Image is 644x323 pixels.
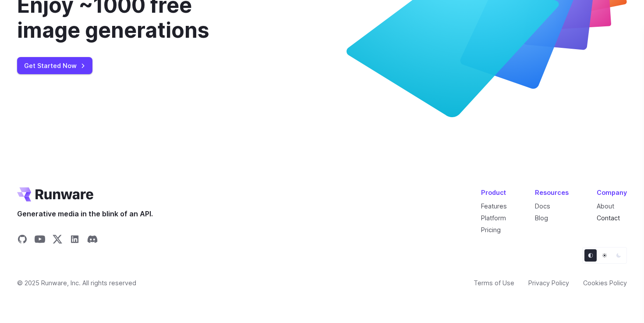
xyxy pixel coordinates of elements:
div: Product [481,187,507,197]
a: Privacy Policy [528,278,569,288]
a: About [597,202,614,210]
a: Get Started Now [17,57,92,74]
span: Generative media in the blink of an API. [17,208,153,220]
a: Contact [597,214,620,222]
a: Share on LinkedIn [70,234,80,247]
a: Docs [535,202,550,210]
div: Company [597,187,627,197]
a: Share on YouTube [35,234,45,247]
button: Dark [612,249,625,262]
a: Blog [535,214,548,222]
a: Platform [481,214,506,222]
button: Light [598,249,611,262]
a: Features [481,202,507,210]
a: Share on X [52,234,63,247]
div: Resources [535,187,569,197]
button: Default [584,249,597,262]
a: Cookies Policy [583,278,627,288]
span: © 2025 Runware, Inc. All rights reserved [17,278,136,288]
a: Pricing [481,226,501,233]
a: Go to / [17,187,93,201]
a: Share on GitHub [17,234,28,247]
ul: Theme selector [582,247,627,264]
a: Share on Discord [87,234,98,247]
a: Terms of Use [474,278,514,288]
